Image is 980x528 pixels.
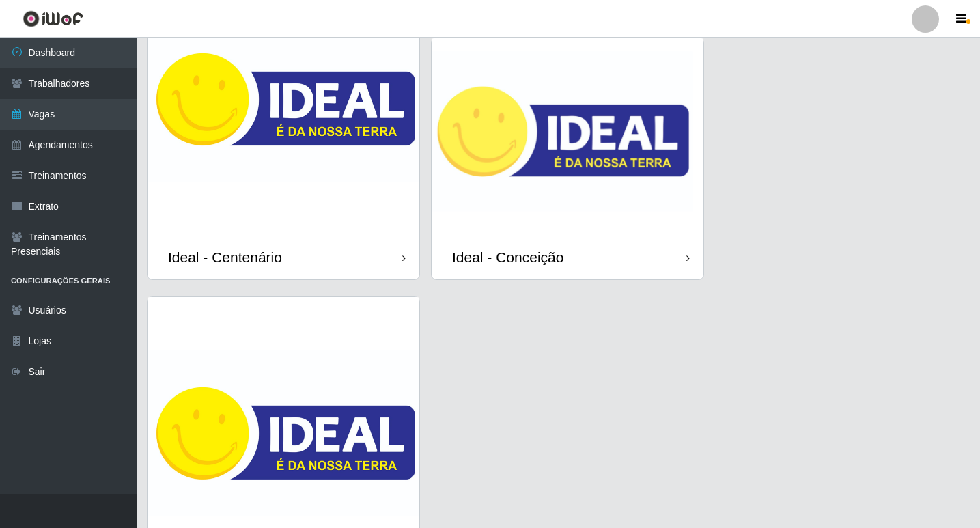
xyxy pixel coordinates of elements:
div: Ideal - Centenário [168,249,282,266]
img: cardImg [432,38,703,235]
img: CoreUI Logo [23,10,83,27]
div: Ideal - Conceição [452,249,563,266]
a: Ideal - Conceição [432,38,703,279]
